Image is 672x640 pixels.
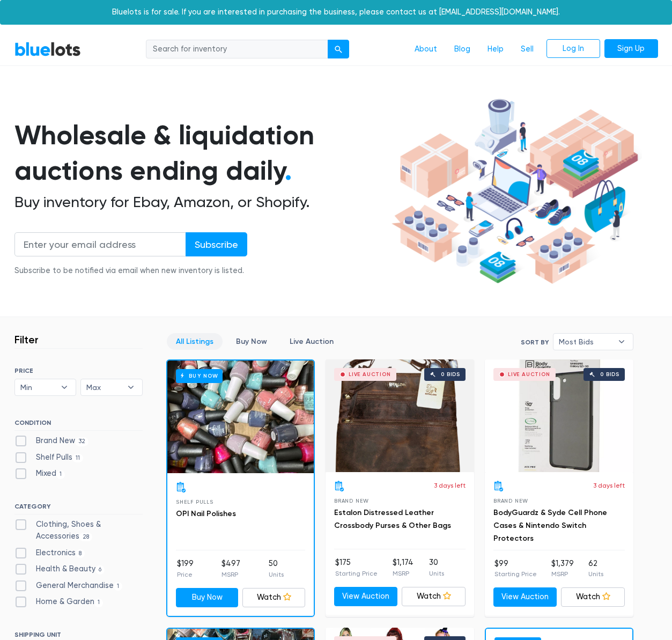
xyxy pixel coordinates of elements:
[242,588,305,607] a: Watch
[388,94,642,289] img: hero-ee84e7d0318cb26816c560f6b4441b76977f77a177738b4e94f68c95b2b83dbb.png
[14,452,84,464] label: Shelf Pulls
[429,557,444,578] li: 30
[588,558,603,579] li: 62
[406,39,446,60] a: About
[494,558,537,579] li: $99
[547,39,600,58] a: Log In
[493,498,528,504] span: Brand New
[177,570,194,579] p: Price
[167,333,223,350] a: All Listings
[221,570,240,579] p: MSRP
[493,508,607,543] a: BodyGuardz & Syde Cell Phone Cases & Nintendo Switch Protectors
[494,569,537,579] p: Starting Price
[551,558,574,579] li: $1,379
[479,39,512,60] a: Help
[14,596,104,608] label: Home & Garden
[393,557,413,578] li: $1,174
[14,503,143,514] h6: CATEGORY
[334,508,451,530] a: Estalon Distressed Leather Crossbody Purses & Other Bags
[588,569,603,579] p: Units
[280,333,343,350] a: Live Auction
[14,468,65,480] label: Mixed
[512,39,542,60] a: Sell
[14,333,39,346] h3: Filter
[326,359,474,472] a: Live Auction 0 bids
[402,587,466,606] a: Watch
[76,549,85,558] span: 8
[269,558,284,579] li: 50
[14,265,247,277] div: Subscribe to be notified via email when new inventory is listed.
[14,232,186,256] input: Enter your email address
[335,557,378,578] li: $175
[72,454,84,462] span: 11
[56,470,65,479] span: 1
[508,372,550,377] div: Live Auction
[559,334,612,350] span: Most Bids
[86,379,122,395] span: Max
[485,359,633,472] a: Live Auction 0 bids
[493,587,557,607] a: View Auction
[434,481,466,490] p: 3 days left
[593,481,625,490] p: 3 days left
[14,435,89,447] label: Brand New
[393,569,413,578] p: MSRP
[53,379,76,395] b: ▾
[186,232,247,256] input: Subscribe
[14,547,85,559] label: Electronics
[75,437,89,446] span: 32
[429,569,444,578] p: Units
[551,569,574,579] p: MSRP
[446,39,479,60] a: Blog
[95,565,105,574] span: 6
[349,372,391,377] div: Live Auction
[176,369,223,382] h6: Buy Now
[167,361,314,473] a: Buy Now
[14,41,81,57] a: BlueLots
[335,569,378,578] p: Starting Price
[114,582,123,591] span: 1
[334,498,369,504] span: Brand New
[610,334,633,350] b: ▾
[14,367,143,374] h6: PRICE
[120,379,142,395] b: ▾
[269,570,284,579] p: Units
[221,558,240,579] li: $497
[14,519,143,542] label: Clothing, Shoes & Accessories
[14,580,123,592] label: General Merchandise
[600,372,619,377] div: 0 bids
[146,40,328,59] input: Search for inventory
[334,587,398,606] a: View Auction
[604,39,658,58] a: Sign Up
[14,117,388,189] h1: Wholesale & liquidation auctions ending daily
[176,499,213,505] span: Shelf Pulls
[227,333,276,350] a: Buy Now
[20,379,56,395] span: Min
[176,509,236,518] a: OPI Nail Polishes
[14,419,143,431] h6: CONDITION
[177,558,194,579] li: $199
[14,563,105,575] label: Health & Beauty
[441,372,460,377] div: 0 bids
[521,337,549,347] label: Sort By
[79,533,93,541] span: 28
[94,599,104,607] span: 1
[561,587,625,607] a: Watch
[285,155,292,187] span: .
[14,193,388,211] h2: Buy inventory for Ebay, Amazon, or Shopify.
[176,588,239,607] a: Buy Now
